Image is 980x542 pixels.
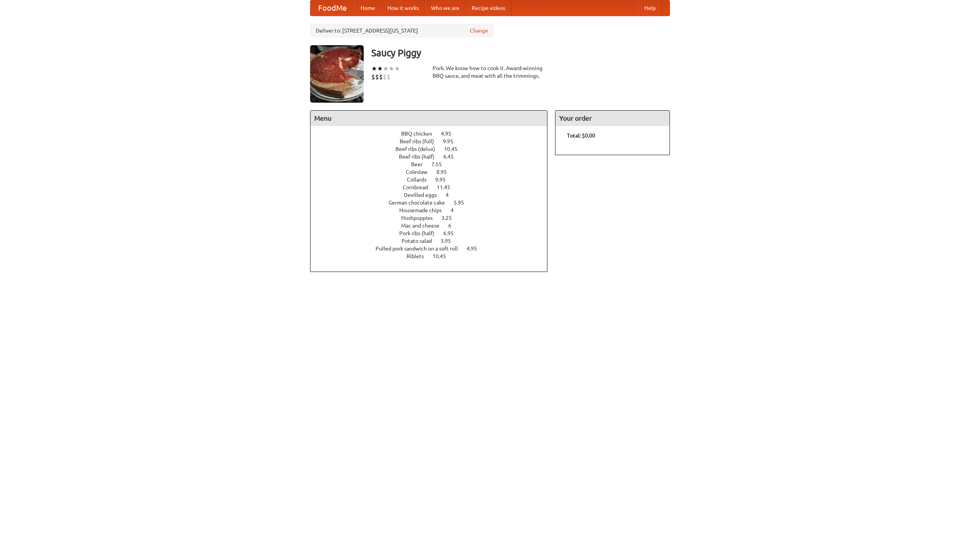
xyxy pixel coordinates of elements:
span: 9.95 [443,138,461,144]
span: 4 [446,192,456,198]
span: 4.95 [467,246,485,252]
span: 10.45 [433,253,454,259]
span: 7.55 [431,161,449,167]
h4: Your order [555,111,670,126]
a: Who we are [425,0,465,16]
a: Beer 7.55 [411,161,456,167]
a: Beef ribs (delux) 10.45 [395,146,472,152]
a: Riblets 10.45 [407,253,460,259]
span: 6.45 [443,154,461,160]
span: 6.95 [443,230,461,236]
h4: Menu [310,111,547,126]
span: 4.95 [441,131,459,137]
span: Devilled eggs [404,192,444,198]
a: Devilled eggs 4 [404,192,463,198]
a: Recipe videos [465,0,511,16]
a: Home [354,0,381,16]
a: Change [470,27,488,34]
a: FoodMe [310,0,354,16]
span: Cornbread [403,184,436,190]
span: Beef ribs (delux) [395,146,443,152]
a: Potato salad 3.95 [402,238,465,244]
span: 11.45 [437,184,458,190]
span: 8.95 [436,169,454,175]
a: BBQ chicken 4.95 [401,131,465,137]
span: Mac and cheese [401,223,447,229]
a: Coleslaw 8.95 [406,169,461,175]
li: $ [371,73,375,81]
a: Hushpuppies 3.25 [401,215,466,221]
span: 3.25 [441,215,459,221]
li: ★ [383,64,389,73]
a: Cornbread 11.45 [403,184,464,190]
a: Collards 9.95 [407,177,460,183]
a: Pulled pork sandwich on a soft roll 4.95 [376,246,491,252]
span: Hushpuppies [401,215,440,221]
a: How it works [381,0,425,16]
li: ★ [389,64,394,73]
a: German chocolate cake 5.95 [389,200,478,206]
a: Housemade chips 4 [399,207,468,213]
a: Beef ribs (half) 6.45 [399,154,468,160]
span: 3.95 [441,238,459,244]
li: ★ [394,64,400,73]
li: $ [379,73,383,81]
span: Collards [407,177,434,183]
span: Beef ribs (half) [399,154,442,160]
div: Pork. We know how to cook it. Award-winning BBQ sauce, and meat with all the trimmings. [433,64,547,80]
span: Potato salad [402,238,439,244]
li: ★ [371,64,377,73]
span: Coleslaw [406,169,435,175]
a: Mac and cheese 6 [401,223,465,229]
span: Pork ribs (half) [399,230,442,236]
a: Beef ribs (full) 9.95 [400,138,467,144]
span: Beer [411,161,430,167]
a: Pork ribs (half) 6.95 [399,230,468,236]
span: 6 [448,223,459,229]
li: $ [375,73,379,81]
li: ★ [377,64,383,73]
span: Pulled pork sandwich on a soft roll [376,246,465,252]
span: 4 [451,207,461,213]
span: 10.45 [444,146,465,152]
h3: Saucy Piggy [371,45,670,61]
li: $ [387,73,390,81]
span: Beef ribs (full) [400,138,442,144]
span: Housemade chips [399,207,449,213]
span: 9.95 [435,177,453,183]
span: Riblets [407,253,431,259]
div: Deliver to: [STREET_ADDRESS][US_STATE] [310,24,494,38]
a: Help [638,0,662,16]
img: angular.jpg [310,45,364,103]
span: 5.95 [454,200,472,206]
span: German chocolate cake [389,200,452,206]
li: $ [383,73,387,81]
b: Total: $0.00 [567,133,595,139]
span: BBQ chicken [401,131,440,137]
